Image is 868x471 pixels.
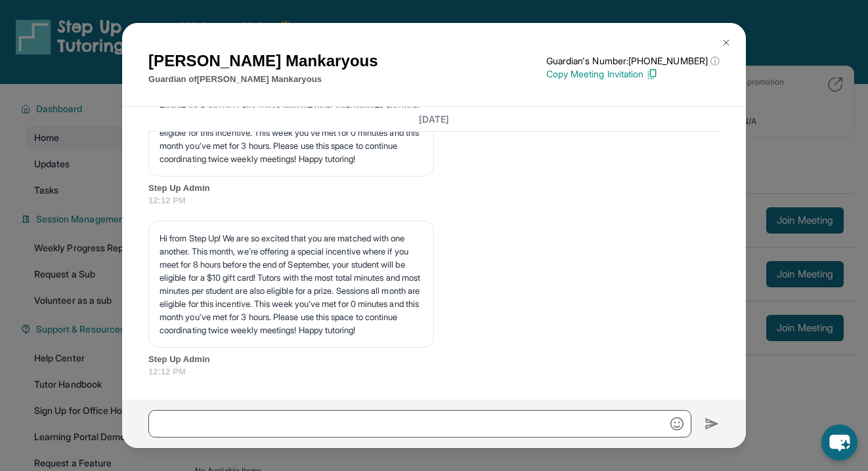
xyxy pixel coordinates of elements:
[148,73,378,86] p: Guardian of [PERSON_NAME] Mankaryous
[646,68,658,80] img: Copy Icon
[148,365,720,379] span: 12:12 PM
[148,112,720,125] h3: [DATE]
[148,353,720,366] span: Step Up Admin
[148,194,720,207] span: 12:12 PM
[546,68,720,81] p: Copy Meeting Invitation
[670,417,684,430] img: Emoji
[705,416,720,432] img: Send icon
[148,49,378,73] h1: [PERSON_NAME] Mankaryous
[721,37,731,48] img: Close Icon
[821,424,857,461] button: chat-button
[148,182,720,195] span: Step Up Admin
[546,54,720,68] p: Guardian's Number: [PHONE_NUMBER]
[710,54,720,68] span: ⓘ
[160,232,423,337] p: Hi from Step Up! We are so excited that you are matched with one another. This month, we’re offer...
